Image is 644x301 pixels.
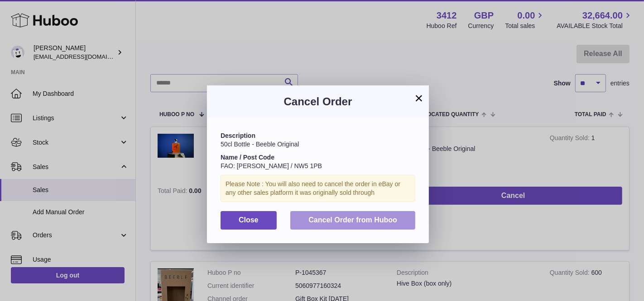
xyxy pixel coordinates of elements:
[239,216,259,224] span: Close
[221,211,277,230] button: Close
[308,216,397,224] span: Cancel Order from Huboo
[221,175,415,202] div: Please Note : You will also need to cancel the order in eBay or any other sales platform it was o...
[221,154,274,161] strong: Name / Post Code
[413,93,424,103] button: ×
[221,94,415,109] h3: Cancel Order
[290,211,415,230] button: Cancel Order from Huboo
[221,162,322,169] span: FAO: [PERSON_NAME] / NW5 1PB
[221,141,299,148] span: 50cl Bottle - Beeble Original
[221,132,255,139] strong: Description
